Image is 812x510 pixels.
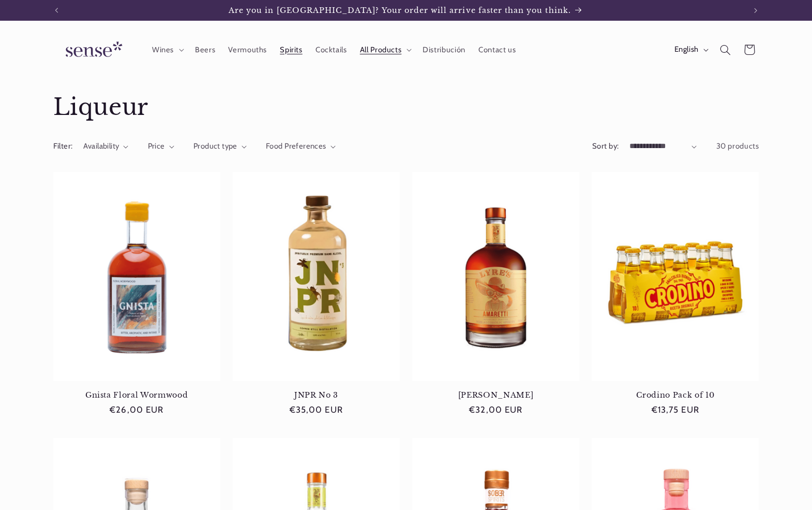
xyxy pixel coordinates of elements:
span: Availability [83,141,119,151]
summary: All Products [353,38,416,61]
a: Crodino Pack of 10 [592,390,759,400]
span: Contact us [478,45,516,55]
h1: Liqueur [53,93,759,122]
button: English [668,39,713,60]
a: [PERSON_NAME] [412,390,579,400]
summary: Search [713,38,737,62]
a: Gnista Floral Wormwood [53,390,220,400]
a: Sense [49,31,135,69]
span: 30 products [716,141,759,151]
span: Product type [193,141,237,151]
span: Are you in [GEOGRAPHIC_DATA]? Your order will arrive faster than you think. [229,6,571,15]
a: Beers [188,38,221,61]
summary: Availability (0 selected) [83,141,128,152]
span: Food Preferences [266,141,326,151]
span: Cocktails [315,45,347,55]
summary: Wines [145,38,188,61]
span: All Products [360,45,402,55]
h2: Filter: [53,141,73,152]
summary: Food Preferences (0 selected) [266,141,336,152]
span: Vermouths [228,45,267,55]
summary: Product type (0 selected) [193,141,247,152]
a: Vermouths [222,38,274,61]
span: English [674,44,699,55]
a: Cocktails [309,38,353,61]
summary: Price [148,141,174,152]
a: Contact us [472,38,522,61]
span: Price [148,141,165,151]
span: Beers [195,45,215,55]
span: Wines [152,45,174,55]
span: Distribución [423,45,465,55]
a: Distribución [416,38,472,61]
label: Sort by: [592,141,619,151]
img: Sense [53,35,131,65]
a: Spirits [274,38,309,61]
span: Spirits [280,45,302,55]
a: JNPR No 3 [233,390,400,400]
